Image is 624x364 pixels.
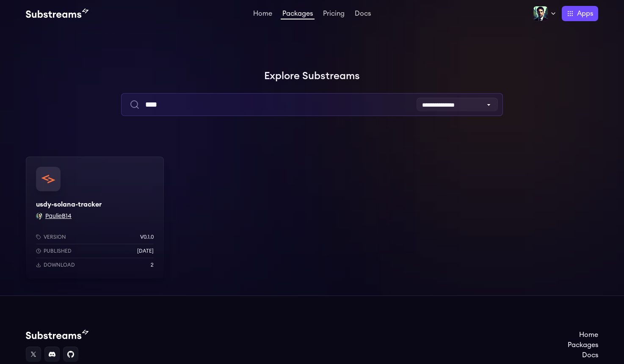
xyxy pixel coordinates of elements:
button: PaulieB14 [45,212,72,221]
a: Home [568,330,598,340]
h1: Explore Substreams [26,68,598,85]
p: Version [44,234,66,240]
p: v0.1.0 [140,234,154,240]
span: Apps [577,8,593,19]
a: Packages [281,10,315,19]
img: Substream's logo [26,330,88,340]
a: usdy-solana-trackerusdy-solana-trackerPaulieB14 PaulieB14Versionv0.1.0Published[DATE]Download2 [26,157,164,279]
p: 2 [151,262,154,268]
img: Substream's logo [26,8,88,19]
p: [DATE] [137,248,154,254]
a: Pricing [321,10,346,19]
p: Download [44,262,75,268]
a: Docs [353,10,373,19]
img: Profile [533,6,548,21]
a: Docs [568,350,598,360]
p: Published [44,248,72,254]
a: Home [251,10,274,19]
a: Packages [568,340,598,350]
